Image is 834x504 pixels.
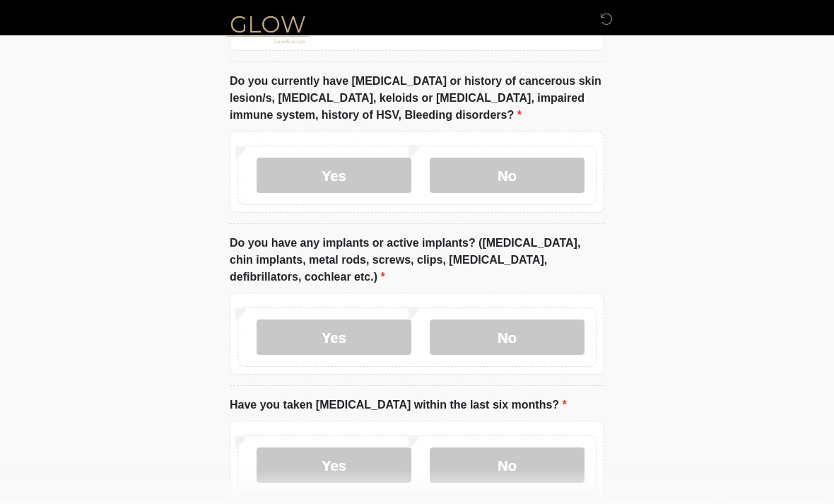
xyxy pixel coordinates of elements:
[430,158,585,193] label: No
[257,447,411,483] label: Yes
[230,397,567,414] label: Have you taken [MEDICAL_DATA] within the last six months?
[430,320,585,355] label: No
[230,235,604,286] label: Do you have any implants or active implants? ([MEDICAL_DATA], chin implants, metal rods, screws, ...
[216,11,320,47] img: Glow Medical Spa Logo
[230,73,604,124] label: Do you currently have [MEDICAL_DATA] or history of cancerous skin lesion/s, [MEDICAL_DATA], keloi...
[257,320,411,355] label: Yes
[430,447,585,483] label: No
[257,158,411,193] label: Yes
